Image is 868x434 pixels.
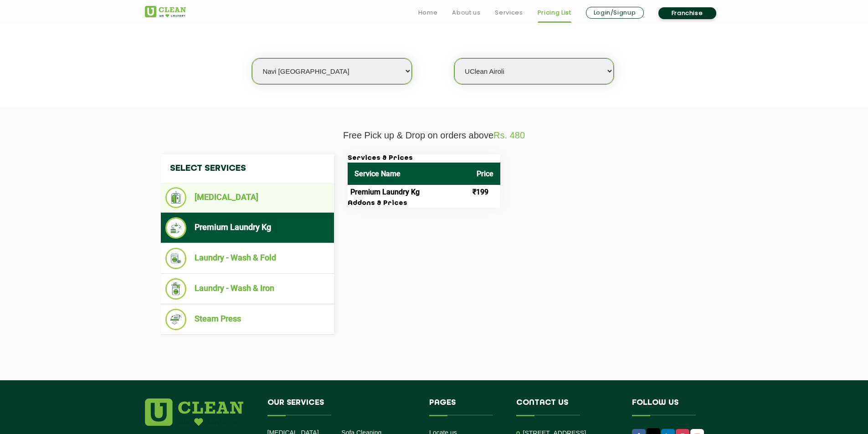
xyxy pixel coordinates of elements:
img: UClean Laundry and Dry Cleaning [145,6,186,17]
img: Laundry - Wash & Fold [165,248,187,269]
img: Dry Cleaning [165,187,187,208]
a: Login/Signup [586,7,644,19]
img: Steam Press [165,309,187,330]
img: Laundry - Wash & Iron [165,278,187,300]
td: Premium Laundry Kg [348,185,470,199]
li: Premium Laundry Kg [165,217,329,239]
td: ₹199 [470,185,500,199]
h4: Our Services [267,398,416,416]
a: Pricing List [538,7,571,18]
th: Service Name [348,163,470,185]
a: Franchise [658,7,716,19]
h4: Select Services [161,154,334,183]
img: logo.png [145,398,243,426]
a: Services [495,7,523,18]
a: Home [418,7,438,18]
p: Free Pick up & Drop on orders above [145,130,724,141]
th: Price [470,163,500,185]
li: Laundry - Wash & Iron [165,278,329,300]
li: [MEDICAL_DATA] [165,187,329,208]
h4: Follow us [632,398,712,416]
li: Laundry - Wash & Fold [165,248,329,269]
span: Rs. 480 [493,130,525,140]
h4: Contact us [516,398,618,416]
img: Premium Laundry Kg [165,217,187,239]
h3: Services & Prices [348,154,500,163]
a: About us [452,7,480,18]
h4: Pages [429,398,503,416]
h3: Addons & Prices [348,199,500,208]
li: Steam Press [165,309,329,330]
